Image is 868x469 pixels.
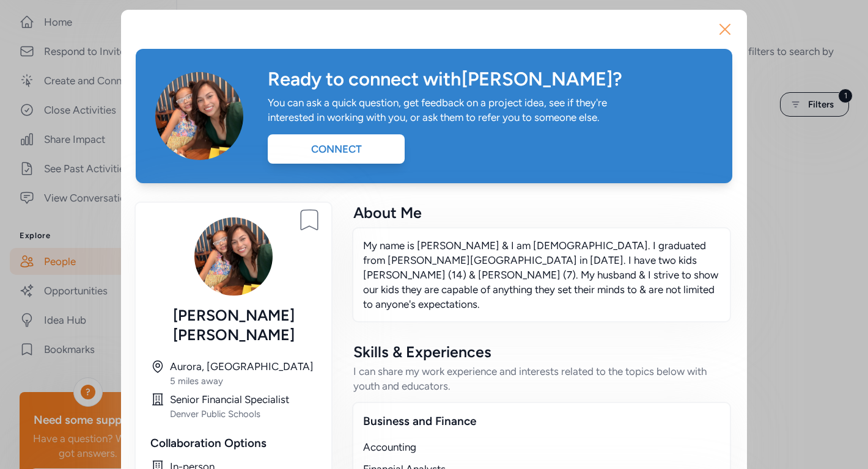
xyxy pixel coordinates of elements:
div: Senior Financial Specialist [170,392,317,407]
img: Avatar [155,72,243,160]
div: Skills & Experiences [353,342,730,362]
div: [PERSON_NAME] [PERSON_NAME] [150,305,317,344]
div: Denver Public Schools [170,408,317,420]
div: Ready to connect with [PERSON_NAME] ? [268,68,713,90]
div: Aurora, [GEOGRAPHIC_DATA] [170,359,317,374]
div: 5 miles away [170,375,317,387]
div: Business and Finance [363,413,720,430]
div: About Me [353,203,730,222]
div: Collaboration Options [150,435,317,452]
img: Avatar [194,217,273,296]
div: You can ask a quick question, get feedback on a project idea, see if they're interested in workin... [268,95,620,125]
div: Accounting [363,440,720,454]
p: My name is [PERSON_NAME] & I am [DEMOGRAPHIC_DATA]. I graduated from [PERSON_NAME][GEOGRAPHIC_DAT... [363,238,720,311]
div: Connect [268,134,405,164]
div: I can share my work experience and interests related to the topics below with youth and educators. [353,364,730,393]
